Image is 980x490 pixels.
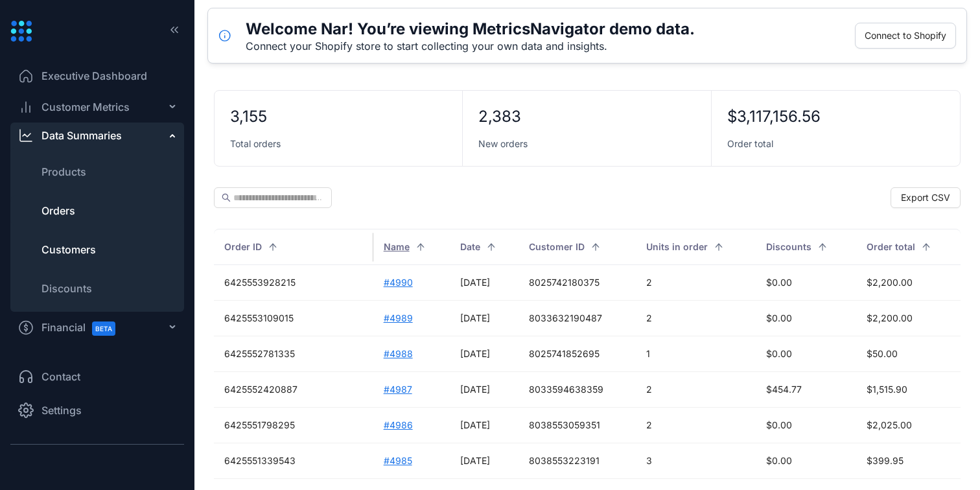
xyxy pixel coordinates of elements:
td: #4989 [373,301,450,336]
th: Name [373,229,450,265]
span: Settings [41,402,82,418]
td: #4987 [373,372,450,408]
div: Connect your Shopify store to start collecting your own data and insights. [246,40,695,52]
th: Order ID [214,229,373,265]
td: 8038553223191 [519,443,636,479]
td: $0.00 [756,265,856,301]
td: 6425551798295 [214,408,373,443]
div: $3,117,156.56 [727,106,821,127]
td: 6425552781335 [214,336,373,372]
span: Connect to Shopify [865,29,946,43]
td: 2 [636,408,756,443]
td: [DATE] [450,301,519,336]
span: Contact [41,369,80,384]
td: 8025742180375 [519,265,636,301]
td: 2 [636,372,756,408]
td: 6425553109015 [214,301,373,336]
span: Units in order [646,240,708,254]
td: 3 [636,443,756,479]
span: search [222,193,231,202]
span: Customers [41,242,96,257]
td: 2 [636,301,756,336]
span: Order total [867,240,915,254]
td: 2 [636,265,756,301]
span: New orders [478,137,528,150]
td: $399.95 [856,443,961,479]
td: 8038553059351 [519,408,636,443]
td: $454.77 [756,372,856,408]
h5: Welcome Nar! You’re viewing MetricsNavigator demo data. [246,19,695,40]
td: 8033594638359 [519,372,636,408]
td: $0.00 [756,408,856,443]
span: Order ID [224,240,262,254]
div: 3,155 [230,106,267,127]
td: #4988 [373,336,450,372]
td: 6425552420887 [214,372,373,408]
span: BETA [92,321,115,336]
td: #4985 [373,443,450,479]
td: [DATE] [450,265,519,301]
span: Financial [41,313,127,342]
td: $0.00 [756,443,856,479]
span: Products [41,164,86,180]
td: 8025741852695 [519,336,636,372]
span: Executive Dashboard [41,68,147,84]
span: Discounts [766,240,811,254]
span: Date [460,240,480,254]
td: 1 [636,336,756,372]
td: $0.00 [756,336,856,372]
td: $2,025.00 [856,408,961,443]
td: [DATE] [450,372,519,408]
span: Export CSV [901,191,950,205]
div: 2,383 [478,106,521,127]
div: Data Summaries [41,128,122,143]
span: Orders [41,203,75,218]
button: Export CSV [891,187,961,208]
th: Discounts [756,229,856,265]
button: Connect to Shopify [855,23,956,49]
span: Name [384,240,410,254]
td: $2,200.00 [856,301,961,336]
span: Customer ID [529,240,585,254]
td: 6425551339543 [214,443,373,479]
td: 8033632190487 [519,301,636,336]
td: $1,515.90 [856,372,961,408]
td: #4986 [373,408,450,443]
span: Order total [727,137,773,150]
th: Customer ID [519,229,636,265]
span: Discounts [41,281,92,296]
span: Total orders [230,137,281,150]
td: $0.00 [756,301,856,336]
td: #4990 [373,265,450,301]
td: 6425553928215 [214,265,373,301]
td: [DATE] [450,443,519,479]
td: [DATE] [450,408,519,443]
span: Customer Metrics [41,99,130,115]
th: Order total [856,229,961,265]
td: $50.00 [856,336,961,372]
th: Units in order [636,229,756,265]
td: [DATE] [450,336,519,372]
td: $2,200.00 [856,265,961,301]
th: Date [450,229,519,265]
